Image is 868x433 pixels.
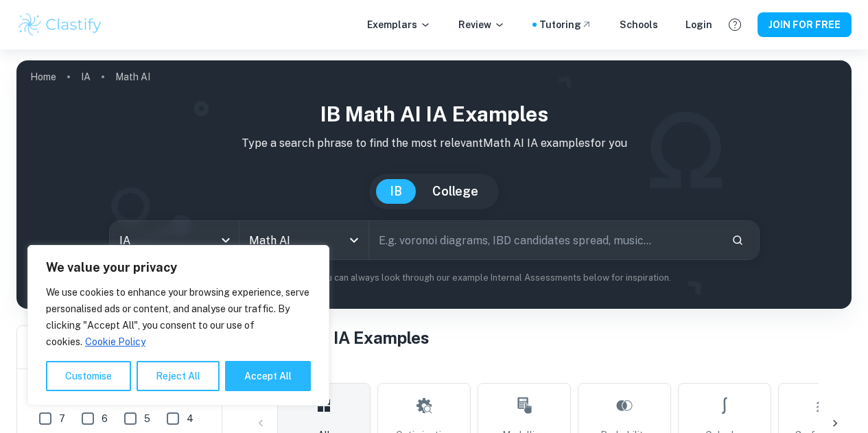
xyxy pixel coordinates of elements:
[367,17,431,32] p: Exemplars
[81,67,91,86] a: IA
[419,179,492,204] button: College
[102,411,108,426] span: 6
[137,361,220,391] button: Reject All
[758,12,852,37] button: JOIN FOR FREE
[244,361,852,377] h6: Topic
[458,17,505,32] p: Review
[225,361,311,391] button: Accept All
[110,221,239,259] div: IA
[369,221,720,259] input: E.g. voronoi diagrams, IBD candidates spread, music...
[46,259,311,276] p: We value your privacy
[685,17,712,32] a: Login
[30,67,56,86] a: Home
[46,361,131,391] button: Customise
[115,69,150,84] p: Math AI
[723,13,747,36] button: Help and Feedback
[726,229,749,252] button: Search
[59,411,65,426] span: 7
[27,245,329,406] div: We value your privacy
[84,336,146,348] a: Cookie Policy
[539,17,592,32] a: Tutoring
[620,17,658,32] a: Schools
[27,99,841,130] h1: IB Math AI IA examples
[376,179,416,204] button: IB
[144,411,150,426] span: 5
[344,231,364,250] button: Open
[46,284,311,350] p: We use cookies to enhance your browsing experience, serve personalised ads or content, and analys...
[16,11,104,38] img: Clastify logo
[16,60,852,309] img: profile cover
[187,411,193,426] span: 4
[27,271,841,285] p: Not sure what to search for? You can always look through our example Internal Assessments below f...
[27,135,841,152] p: Type a search phrase to find the most relevant Math AI IA examples for you
[244,325,852,350] h1: All Math AI IA Examples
